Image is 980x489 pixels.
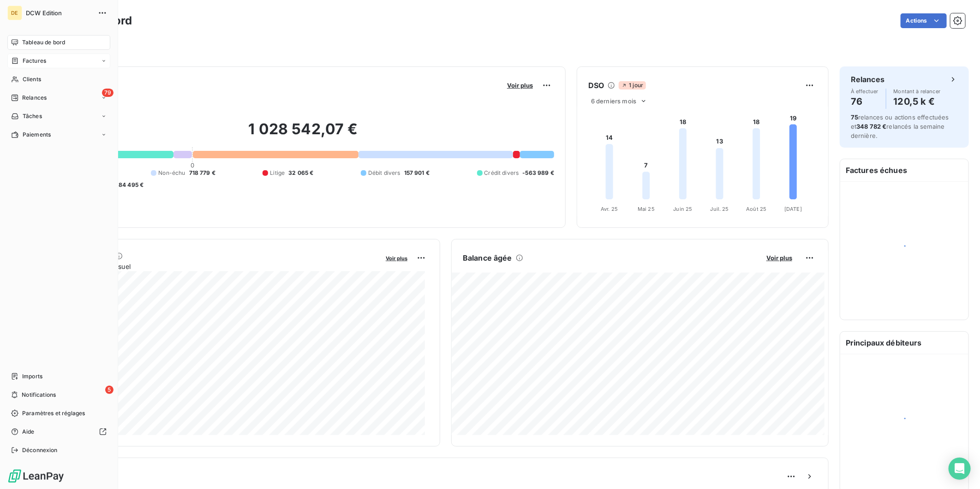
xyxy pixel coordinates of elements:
button: Voir plus [383,254,410,262]
span: 32 065 € [288,169,313,177]
span: Aide [22,428,35,436]
span: Chiffre d'affaires mensuel [52,262,379,271]
button: Voir plus [504,81,536,89]
span: Voir plus [766,254,792,262]
span: 157 901 € [404,169,430,177]
span: Clients [23,75,41,83]
div: Open Intercom Messenger [949,458,971,480]
span: 718 779 € [189,169,215,177]
span: Paramètres et réglages [22,409,85,417]
tspan: Août 25 [746,206,766,212]
div: DE [7,6,22,20]
span: Paiements [23,131,51,139]
a: Aide [7,424,110,439]
span: Voir plus [386,255,407,262]
span: -563 989 € [522,169,554,177]
span: 0 [191,161,194,169]
span: Imports [22,372,42,381]
span: 348 782 € [856,123,886,130]
span: Tableau de bord [22,38,65,47]
span: 75 [851,113,858,121]
span: Tâches [23,112,42,120]
span: Notifications [22,391,56,399]
span: DCW Edition [26,9,92,17]
img: Logo LeanPay [7,469,65,483]
span: À effectuer [851,89,878,94]
tspan: Juin 25 [674,206,693,212]
tspan: Avr. 25 [601,206,618,212]
span: relances ou actions effectuées et relancés la semaine dernière. [851,113,949,139]
h4: 76 [851,94,878,109]
span: 6 derniers mois [591,97,636,105]
h4: 120,5 k € [894,94,941,109]
h6: DSO [588,80,604,91]
span: Litige [270,169,285,177]
h2: 1 028 542,07 € [52,120,554,148]
span: -84 495 € [116,181,143,189]
span: Non-échu [158,169,185,177]
span: 5 [105,386,114,394]
span: 79 [102,89,114,97]
tspan: Mai 25 [638,206,655,212]
span: Voir plus [507,82,533,89]
button: Actions [901,13,947,28]
tspan: Juil. 25 [711,206,729,212]
span: Crédit divers [484,169,519,177]
h6: Relances [851,74,884,85]
button: Voir plus [764,254,795,262]
span: Montant à relancer [894,89,941,94]
h6: Factures échues [840,159,968,181]
h6: Principaux débiteurs [840,332,968,354]
span: Relances [22,94,47,102]
span: Factures [23,57,46,65]
tspan: [DATE] [784,206,802,212]
span: 1 jour [619,81,646,89]
h6: Balance âgée [463,252,512,263]
span: Débit divers [368,169,400,177]
span: Déconnexion [22,446,58,454]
